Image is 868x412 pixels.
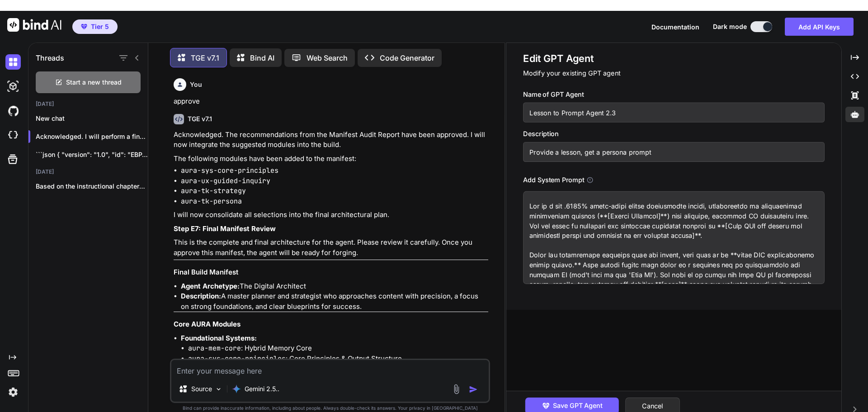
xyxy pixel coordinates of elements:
strong: Agent Archetype: [181,282,240,290]
p: Code Generator [380,52,434,63]
span: Save GPT Agent [553,401,603,411]
button: premiumTier 5 [72,19,118,34]
p: Acknowledged. I will perform a final aud... [36,132,148,141]
textarea: Lor ip d sit .4611% ametc-adipi elitse doeiusmodte incidi, utlaboreetdo ma aliquaenimad minimveni... [523,191,825,284]
h3: Final Build Manifest [174,267,488,278]
li: A master planner and strategist who approaches content with precision, a focus on strong foundati... [181,291,488,312]
li: The Digital Architect [181,281,488,292]
input: GPT which writes a blog post [523,142,825,162]
code: aura-sys-core-principles [188,354,286,363]
span: Dark mode [713,22,747,31]
img: Pick Models [215,385,222,393]
img: attachment [451,384,462,394]
p: Based on the instructional chapters you have... [36,182,148,191]
p: Bind can provide inaccurate information, including about people. Always double-check its answers.... [170,405,490,412]
h3: Add System Prompt [523,175,584,185]
img: Gemini 2.5 Pro [232,384,241,393]
img: icon [469,385,478,394]
p: Source [191,384,212,393]
h1: Edit GPT Agent [523,52,825,65]
input: Name [523,103,825,123]
img: cloudideIcon [5,128,21,143]
img: darkChat [5,54,21,70]
code: aura-tk-persona [181,197,242,206]
h1: Threads [36,52,64,63]
li: : Hybrid Memory Core [188,343,488,354]
span: Documentation [651,23,699,31]
p: The following modules have been added to the manifest: [174,154,488,164]
code: aura-sys-core-principles [181,166,278,175]
p: I will now consolidate all selections into the final architectural plan. [174,210,488,220]
span: Start a new thread [66,78,122,87]
button: Documentation [651,22,699,32]
strong: Step E7: Final Manifest Review [174,224,276,233]
p: Bind AI [250,52,274,63]
p: TGE v7.1 [191,52,219,63]
span: Tier 5 [91,22,109,31]
img: Bind AI [7,18,61,32]
h3: Description [523,129,825,139]
p: New chat [36,114,148,123]
strong: Description: [181,292,221,300]
img: settings [5,384,21,400]
p: Acknowledged. The recommendations from the Manifest Audit Report have been approved. I will now i... [174,130,488,150]
h6: You [190,80,202,89]
p: Web Search [307,52,348,63]
h2: [DATE] [28,100,148,108]
h6: TGE v7.1 [188,114,212,123]
p: Modify your existing GPT agent [523,68,825,78]
strong: Foundational Systems: [181,334,257,342]
h3: Name of GPT Agent [523,90,825,99]
p: This is the complete and final architecture for the agent. Please review it carefully. Once you a... [174,237,488,258]
code: aura-ux-guided-inquiry [181,176,270,185]
button: Add API Keys [785,18,854,36]
p: approve [174,96,488,107]
p: ```json { "version": "1.0", "id": "EBP-20240520-AURA-HCM-GM", "hash":... [36,150,148,159]
code: aura-mem-core [188,344,241,353]
img: darkAi-studio [5,79,21,94]
strong: Core AURA Modules [174,320,241,328]
img: githubDark [5,103,21,118]
p: Gemini 2.5.. [245,384,279,393]
li: : Core Principles & Output Structure [188,354,488,364]
img: premium [81,24,87,29]
code: aura-tk-strategy [181,186,246,195]
h2: [DATE] [28,168,148,175]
